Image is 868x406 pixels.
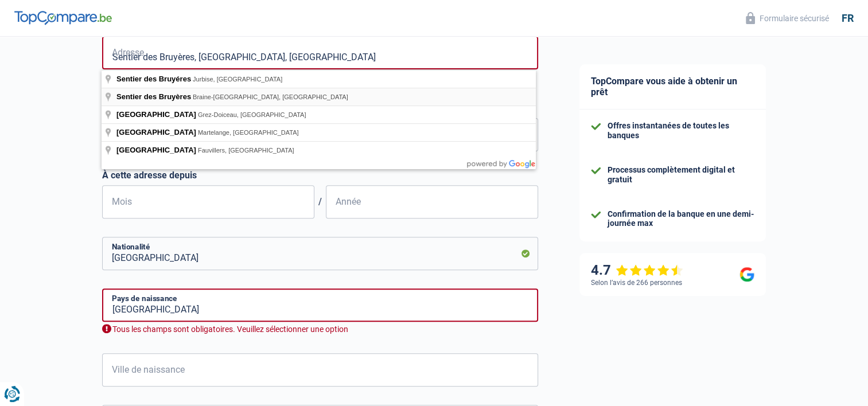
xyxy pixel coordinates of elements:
[116,75,191,83] span: Sentier des Bruyéres
[591,279,682,287] div: Selon l’avis de 266 personnes
[102,288,538,322] input: Belgique
[193,76,282,83] span: Jurbise, [GEOGRAPHIC_DATA]
[102,185,314,218] input: MM
[608,121,754,140] div: Offres instantanées de toutes les banques
[193,93,348,100] span: Braine-[GEOGRAPHIC_DATA], [GEOGRAPHIC_DATA]
[739,9,836,28] button: Formulaire sécurisé
[116,92,191,101] span: Sentier des Bruyères
[579,64,766,110] div: TopCompare vous aide à obtenir un prêt
[102,324,538,335] div: Tous les champs sont obligatoires. Veuillez sélectionner une option
[198,111,306,118] span: Grez-Doiceau, [GEOGRAPHIC_DATA]
[842,12,854,25] div: fr
[14,11,112,25] img: TopCompare Logo
[102,36,538,69] input: Sélectionnez votre adresse dans la barre de recherche
[608,209,754,229] div: Confirmation de la banque en une demi-journée max
[116,110,196,119] span: [GEOGRAPHIC_DATA]
[116,128,196,136] span: [GEOGRAPHIC_DATA]
[198,147,294,154] span: Fauvillers, [GEOGRAPHIC_DATA]
[102,170,538,181] label: À cette adresse depuis
[591,262,683,279] div: 4.7
[116,146,196,154] span: [GEOGRAPHIC_DATA]
[198,129,299,136] span: Martelange, [GEOGRAPHIC_DATA]
[314,196,326,207] span: /
[326,185,538,218] input: AAAA
[102,237,538,270] input: Belgique
[608,165,754,185] div: Processus complètement digital et gratuit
